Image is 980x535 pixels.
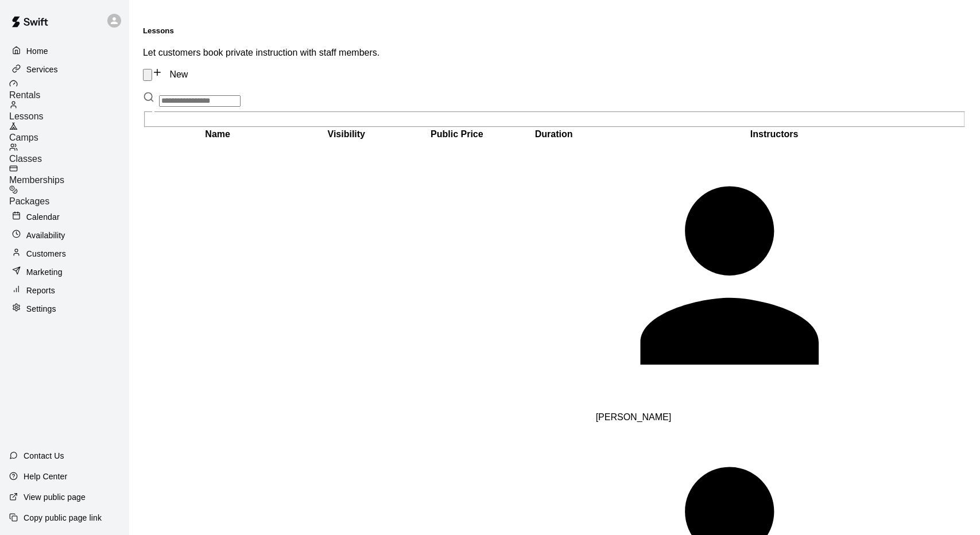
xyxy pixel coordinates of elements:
span: Camps [9,133,38,142]
p: Home [26,45,48,57]
a: Services [9,61,120,78]
a: New [152,69,188,79]
p: Contact Us [24,450,64,462]
span: Packages [9,196,49,206]
b: Public Price [431,129,483,139]
p: Marketing [26,266,63,278]
a: Settings [9,300,120,317]
p: Reports [26,285,55,296]
p: Copy public page link [24,512,102,524]
b: Name [205,129,230,139]
a: Classes [9,143,129,164]
p: Calendar [26,211,60,223]
span: Lessons [9,111,44,121]
span: Classes [9,154,42,164]
a: Customers [9,245,120,262]
span: [PERSON_NAME] [596,412,672,422]
button: Lesson settings [143,69,152,81]
span: Memberships [9,175,64,185]
h5: Lessons [143,26,966,35]
p: Services [26,64,58,75]
a: Home [9,42,120,60]
b: Duration [535,129,573,139]
a: Memberships [9,164,129,185]
p: Let customers book private instruction with staff members. [143,48,966,58]
p: Help Center [24,471,67,482]
a: Calendar [9,208,120,226]
div: Ricardo Ruiz [596,142,953,412]
a: Packages [9,185,129,207]
a: Lessons [9,100,129,122]
a: Availability [9,227,120,244]
a: Reports [9,282,120,299]
p: View public page [24,491,86,503]
a: Camps [9,122,129,143]
b: Visibility [328,129,366,139]
b: Instructors [750,129,799,139]
a: Rentals [9,79,129,100]
a: Marketing [9,263,120,281]
p: Settings [26,303,56,315]
p: Customers [26,248,66,259]
p: Availability [26,230,65,241]
span: Rentals [9,90,40,100]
